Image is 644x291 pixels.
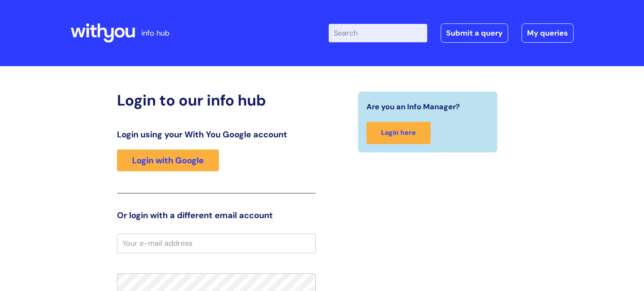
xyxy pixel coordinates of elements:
a: Login here [366,122,431,144]
h2: Login to our info hub [117,91,316,109]
h3: Login using your With You Google account [117,129,316,139]
span: Are you an Info Manager? [366,100,460,113]
a: Submit a query [441,23,508,43]
p: info hub [141,26,169,40]
input: Search [329,24,427,42]
input: Your e-mail address [117,234,316,253]
a: My queries [522,23,574,43]
h3: Or login with a different email account [117,210,316,220]
a: Login with Google [117,149,219,171]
